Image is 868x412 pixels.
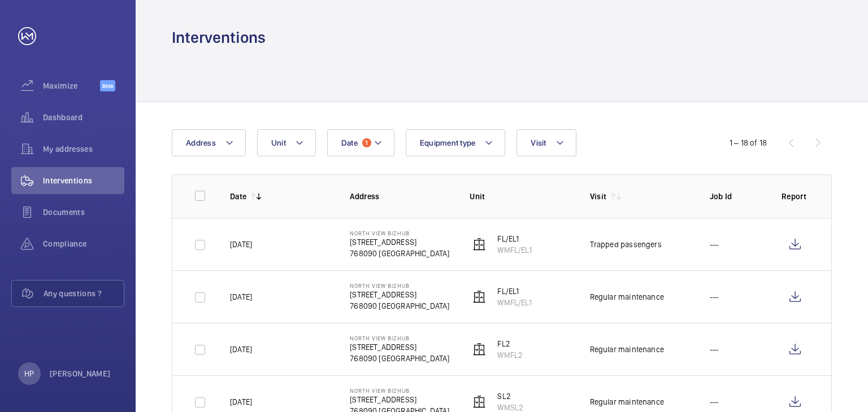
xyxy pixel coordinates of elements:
div: Trapped passengers [590,239,662,250]
p: 768090 [GEOGRAPHIC_DATA] [350,248,449,259]
div: Regular maintenance [590,291,664,303]
p: SL2 [497,391,523,402]
p: [DATE] [230,239,252,250]
p: North View Bizhub [350,335,449,341]
p: [STREET_ADDRESS] [350,341,449,353]
p: 768090 [GEOGRAPHIC_DATA] [350,353,449,364]
p: [DATE] [230,291,252,303]
p: North View Bizhub [350,387,449,394]
button: Address [172,129,246,156]
button: Visit [517,129,576,156]
span: Maximize [43,80,100,91]
p: [STREET_ADDRESS] [350,289,449,300]
p: 768090 [GEOGRAPHIC_DATA] [350,300,449,312]
p: Visit [590,191,607,202]
span: Date [341,138,358,147]
button: Unit [257,129,316,156]
img: elevator.svg [472,343,486,356]
p: [STREET_ADDRESS] [350,236,449,248]
p: FL2 [497,338,523,349]
span: Unit [271,138,286,147]
p: WMFL/EL1 [497,297,531,308]
p: WMFL2 [497,349,523,361]
span: Visit [531,138,546,147]
span: Compliance [43,238,124,249]
div: Regular maintenance [590,396,664,407]
img: elevator.svg [472,290,486,304]
p: FL/EL1 [497,233,531,244]
p: [DATE] [230,396,252,407]
p: WMFL/EL1 [497,244,531,256]
span: 1 [362,138,371,147]
img: elevator.svg [472,395,486,409]
p: [STREET_ADDRESS] [350,394,449,405]
div: Regular maintenance [590,344,664,355]
button: Equipment type [406,129,506,156]
p: [DATE] [230,344,252,355]
span: Equipment type [420,138,476,147]
div: 1 – 18 of 18 [730,137,767,148]
p: North View Bizhub [350,282,449,289]
span: Dashboard [43,112,124,123]
span: Beta [100,80,115,91]
p: --- [710,396,719,407]
span: Interventions [43,175,124,186]
p: Date [230,191,246,202]
p: HP [24,368,34,379]
p: Unit [470,191,571,202]
span: Any questions ? [44,288,124,299]
span: Address [186,138,216,147]
span: Documents [43,207,124,218]
p: North View Bizhub [350,230,449,236]
p: [PERSON_NAME] [50,368,111,379]
p: Job Id [710,191,763,202]
img: elevator.svg [472,238,486,251]
p: --- [710,291,719,303]
p: --- [710,344,719,355]
h1: Interventions [172,27,266,48]
button: Date1 [327,129,394,156]
span: My addresses [43,143,124,155]
p: FL/EL1 [497,286,531,297]
p: Report [782,191,809,202]
p: --- [710,239,719,250]
p: Address [350,191,452,202]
